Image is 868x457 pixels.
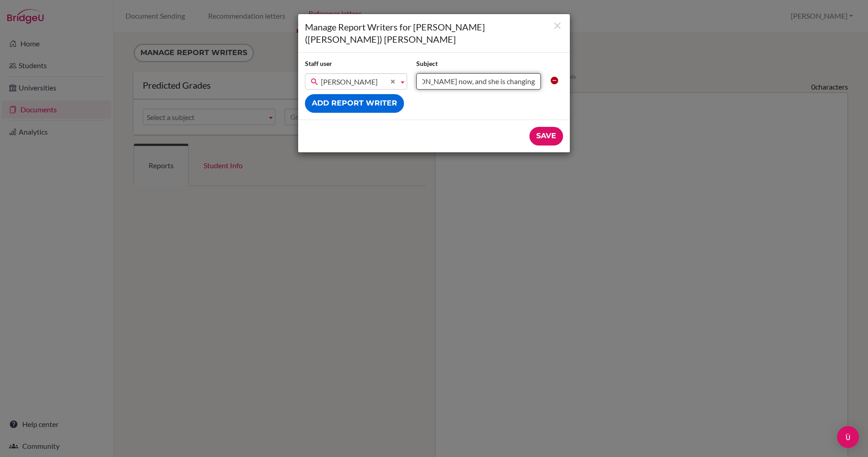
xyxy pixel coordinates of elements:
[550,76,559,85] i: Clear report writer
[321,74,395,90] span: [PERSON_NAME]
[552,20,563,32] button: Close
[416,60,541,68] h2: Subject
[305,21,563,45] h1: Manage Report Writers for [PERSON_NAME] ([PERSON_NAME]) [PERSON_NAME]
[529,127,563,146] input: Save
[305,60,407,68] h2: Staff user
[416,73,541,90] input: Subject
[837,426,859,448] div: Open Intercom Messenger
[305,94,404,113] button: Add report writer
